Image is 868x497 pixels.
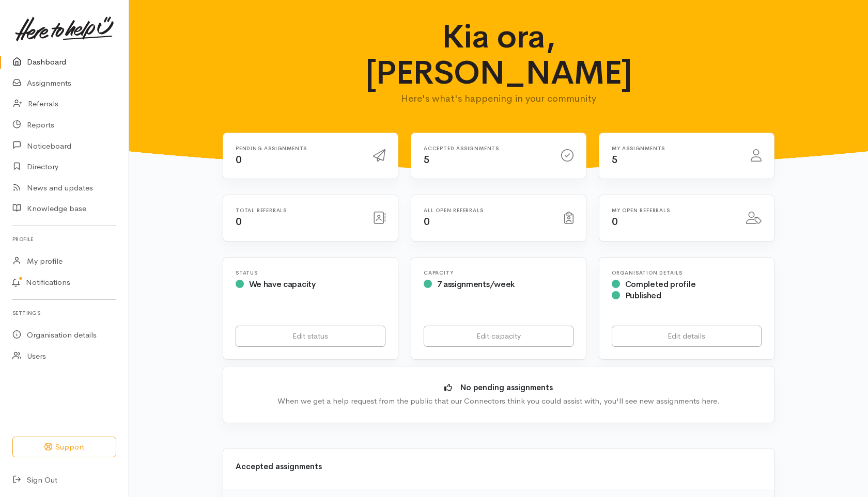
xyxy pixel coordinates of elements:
[424,207,552,213] h6: All open referrals
[236,146,361,151] h6: Pending assignments
[236,326,385,347] a: Edit status
[239,395,758,407] div: When we get a help request from the public that our Connectors think you could assist with, you'l...
[612,270,762,276] h6: Organisation Details
[424,153,430,166] span: 5
[437,279,515,290] span: 7 assignments/week
[424,326,574,347] a: Edit capacity
[327,91,671,106] p: Here's what's happening in your community
[327,19,671,91] h1: Kia ora, [PERSON_NAME]
[612,153,618,166] span: 5
[612,207,734,213] h6: My open referrals
[12,437,116,458] button: Support
[625,279,696,290] span: Completed profile
[236,207,361,213] h6: Total referrals
[612,146,738,151] h6: My assignments
[249,279,316,290] span: We have capacity
[424,146,549,151] h6: Accepted assignments
[424,215,430,228] span: 0
[460,382,553,392] b: No pending assignments
[625,290,661,301] span: Published
[236,461,322,471] b: Accepted assignments
[612,215,618,228] span: 0
[424,270,574,276] h6: Capacity
[236,270,385,276] h6: Status
[236,153,242,166] span: 0
[12,232,116,246] h6: Profile
[12,306,116,320] h6: Settings
[236,215,242,228] span: 0
[612,326,762,347] a: Edit details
